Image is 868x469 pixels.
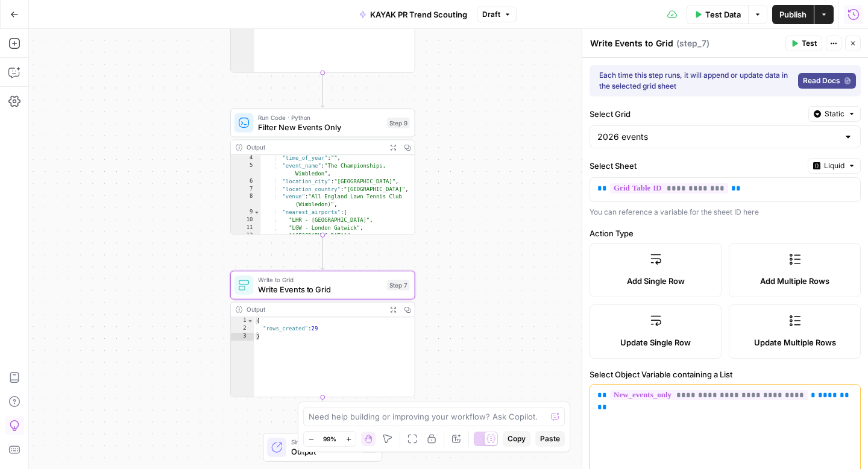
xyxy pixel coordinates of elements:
span: Static [825,109,844,119]
div: End [362,442,377,453]
g: Edge from step_8 to step_9 [321,73,324,107]
div: 10 [231,216,260,224]
div: 7 [231,186,260,194]
label: Select Sheet [590,160,803,172]
div: Step 7 [387,280,410,291]
g: Edge from step_9 to step_7 [321,235,324,269]
span: Update Single Row [620,336,691,348]
div: 11 [231,224,260,232]
label: Action Type [590,227,861,239]
span: 99% [323,434,336,444]
label: Select Grid [590,108,804,120]
button: Test Data [687,5,748,24]
div: 5 [231,162,260,178]
span: Add Single Row [627,275,685,287]
div: Single OutputOutputEnd [230,433,415,461]
span: Paste [540,433,560,444]
span: Filter New Events Only [258,121,382,133]
input: 2026 events [597,131,838,143]
button: Copy [503,431,530,447]
button: Test [785,36,822,51]
span: Draft [482,9,500,20]
div: 2 [231,325,254,333]
div: 6 [231,178,260,186]
div: Write to GridWrite Events to GridStep 7Output{ "rows_created":29} [230,271,415,397]
span: ( step_7 ) [676,37,709,49]
span: Read Docs [803,75,840,86]
span: Publish [779,8,807,20]
span: Write Events to Grid [258,283,382,295]
div: Output [247,305,383,315]
span: Toggle code folding, rows 9 through 13 [253,209,260,216]
div: Output [247,142,383,152]
span: Test [802,38,817,49]
div: You can reference a variable for the sheet ID here [590,207,861,218]
span: Output [291,445,357,458]
button: Static [808,106,861,122]
span: Single Output [291,437,357,447]
div: Run Code · PythonFilter New Events OnlyStep 9Output "time_of_year":"", "event_name":"The Champion... [230,109,415,235]
span: Run Code · Python [258,113,382,122]
div: Step 9 [387,118,410,128]
a: Read Docs [798,73,856,89]
div: 8 [231,194,260,209]
span: Add Multiple Rows [760,275,829,287]
div: 3 [231,333,254,341]
div: 12 [231,232,260,240]
button: KAYAK PR Trend Scouting [352,5,474,24]
button: Draft [477,7,517,22]
div: 1 [231,317,254,325]
span: Toggle code folding, rows 1 through 3 [247,317,254,325]
button: Liquid [808,158,861,174]
label: Select Object Variable containing a List [590,368,861,380]
div: Each time this step runs, it will append or update data in the selected grid sheet [599,70,793,92]
div: 4 [231,154,260,162]
span: Copy [508,433,526,444]
span: KAYAK PR Trend Scouting [370,8,467,20]
span: Liquid [824,160,844,171]
span: Write to Grid [258,275,382,285]
span: Update Multiple Rows [754,336,836,348]
span: Test Data [705,8,741,20]
button: Publish [772,5,814,24]
button: Paste [535,431,565,447]
textarea: Write Events to Grid [590,37,673,49]
div: 9 [231,209,260,216]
